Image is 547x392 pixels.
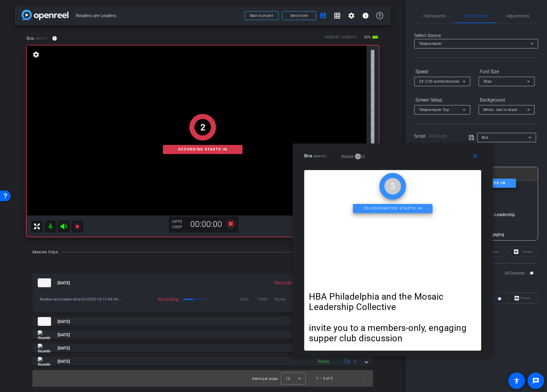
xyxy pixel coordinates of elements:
img: app-logo [22,10,68,20]
label: All Devices [505,270,526,276]
span: [DATE] [58,280,70,286]
p: invite you to a members-only, engaging supper club discussion [309,323,476,343]
button: Previous page [342,371,356,386]
div: Session Clips [32,249,58,255]
div: Select Source [414,32,538,39]
img: thumb-nail [38,330,51,339]
span: Adjustments [506,14,529,18]
div: Background [479,95,535,105]
span: [DATE] [58,345,70,351]
span: 0bytes [275,296,292,302]
img: thumb-nail [38,357,51,366]
div: Recording starts in [163,145,243,154]
mat-icon: settings [348,12,355,19]
span: White - text in black [483,108,517,112]
img: thumb-nail [38,278,51,287]
span: [DATE] [58,358,70,365]
span: Bria [482,135,489,140]
span: iPad15,7 [314,155,327,158]
span: Teleprompter [464,14,488,18]
span: 1080P [257,296,275,302]
div: 3 [390,183,395,190]
mat-icon: message [532,377,539,384]
div: Teleprompter starts in [353,204,433,213]
span: 24fps [239,296,257,302]
img: thumb-nail [38,344,51,352]
label: Resize [341,153,355,159]
span: Bria [304,153,312,159]
mat-icon: close [471,152,479,160]
span: 30px [483,79,492,84]
span: 30 Words [428,133,447,139]
div: Items per page: [252,376,279,382]
span: [DATE] [58,318,70,325]
span: Teleprompter Top [419,108,449,112]
span: 2X (120 words/minute) [419,79,459,84]
div: 2 [200,121,205,134]
span: Participants [423,14,446,18]
div: Recording [123,296,181,302]
mat-icon: account_box [320,12,327,19]
span: Teleprompter [419,42,442,46]
mat-icon: accessibility [513,377,520,384]
div: Speed [414,67,470,77]
button: Next page [356,371,371,386]
span: Send invite [290,13,308,18]
div: Screen Setup [414,95,470,105]
mat-icon: grid_on [334,12,341,19]
span: [DATE] [58,332,70,338]
span: Readers are Leaders-Bria-03-2025-10-15-09-04-30-116-0 [40,296,123,302]
mat-icon: info [362,12,369,19]
div: Ready [315,358,333,365]
div: 1 – 5 of 5 [316,375,333,381]
span: Readers are Leaders [76,10,241,22]
span: 1 [354,358,356,365]
img: thumb-nail [38,317,51,326]
div: Script [414,133,461,140]
div: Font Size [479,67,535,77]
div: Recording [272,280,297,286]
p: HBA Philadelphia and the Mosaic Leadership Collective [309,291,476,312]
span: Back to project [250,14,273,18]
